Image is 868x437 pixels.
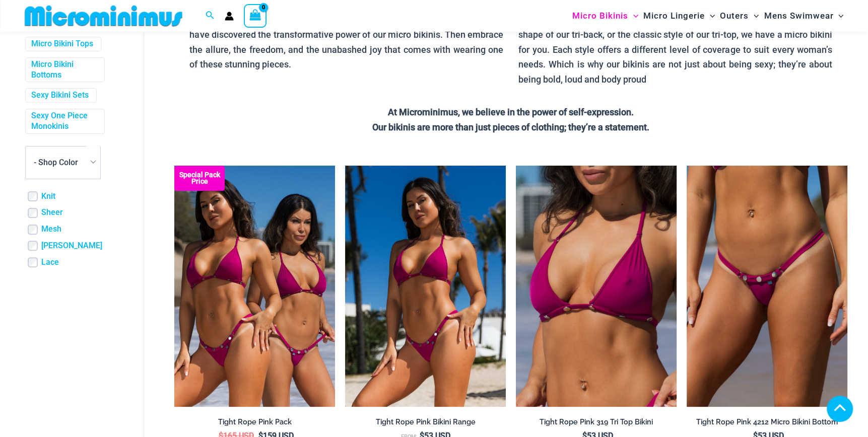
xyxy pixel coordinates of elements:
[206,10,215,22] a: Search icon link
[345,166,506,406] a: Tight Rope Pink 319 Top 4228 Thong 05Tight Rope Pink 319 Top 4228 Thong 06Tight Rope Pink 319 Top...
[568,2,848,30] nav: Site Navigation
[687,417,847,427] h2: Tight Rope Pink 4212 Micro Bikini Bottom
[572,3,628,29] span: Micro Bikinis
[25,146,101,179] span: - Shop Color
[34,158,78,167] span: - Shop Color
[764,3,833,29] span: Mens Swimwear
[345,417,506,430] a: Tight Rope Pink Bikini Range
[687,417,847,430] a: Tight Rope Pink 4212 Micro Bikini Bottom
[225,12,234,21] a: Account icon link
[717,3,761,29] a: OutersMenu ToggleMenu Toggle
[21,5,186,27] img: MM SHOP LOGO FLAT
[41,224,61,235] a: Mesh
[41,257,59,268] a: Lace
[628,3,638,29] span: Menu Toggle
[516,417,677,430] a: Tight Rope Pink 319 Tri Top Bikini
[516,417,677,427] h2: Tight Rope Pink 319 Tri Top Bikini
[833,3,843,29] span: Menu Toggle
[174,172,225,185] b: Special Pack Price
[41,207,63,218] a: Sheer
[388,107,634,117] strong: At Microminimus, we believe in the power of self-expression.
[31,39,93,49] a: Micro Bikini Tops
[705,3,715,29] span: Menu Toggle
[749,3,759,29] span: Menu Toggle
[174,417,335,427] h2: Tight Rope Pink Pack
[720,3,749,29] span: Outers
[345,166,506,406] img: Tight Rope Pink 319 Top 4228 Thong 05
[41,241,102,251] a: [PERSON_NAME]
[244,4,267,27] a: View Shopping Cart, empty
[345,417,506,427] h2: Tight Rope Pink Bikini Range
[641,3,717,29] a: Micro LingerieMenu ToggleMenu Toggle
[41,191,55,202] a: Knit
[570,3,641,29] a: Micro BikinisMenu ToggleMenu Toggle
[516,166,677,406] img: Tight Rope Pink 319 Top 01
[31,111,97,132] a: Sexy One Piece Monokinis
[761,3,846,29] a: Mens SwimwearMenu ToggleMenu Toggle
[687,166,847,406] a: Tight Rope Pink 319 4212 Micro 01Tight Rope Pink 319 4212 Micro 02Tight Rope Pink 319 4212 Micro 02
[687,166,847,406] img: Tight Rope Pink 319 4212 Micro 01
[26,147,100,179] span: - Shop Color
[31,90,89,101] a: Sexy Bikini Sets
[174,417,335,430] a: Tight Rope Pink Pack
[643,3,705,29] span: Micro Lingerie
[31,59,97,81] a: Micro Bikini Bottoms
[174,166,335,406] a: Collection Pack F Collection Pack B (3)Collection Pack B (3)
[516,166,677,406] a: Tight Rope Pink 319 Top 01Tight Rope Pink 319 Top 4228 Thong 06Tight Rope Pink 319 Top 4228 Thong 06
[174,166,335,406] img: Collection Pack F
[372,122,649,132] strong: Our bikinis are more than just pieces of clothing; they’re a statement.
